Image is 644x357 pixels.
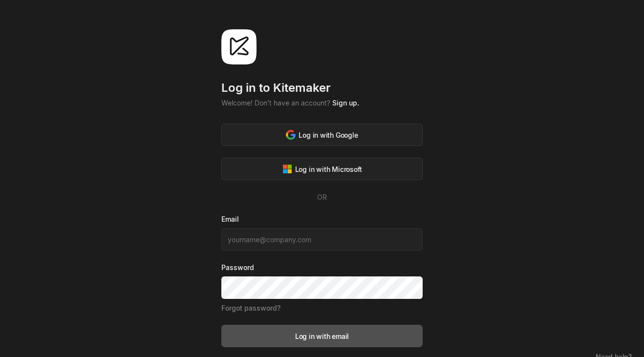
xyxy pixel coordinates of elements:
[221,98,423,108] div: Welcome! Don't have an account?
[286,130,296,140] img: svg%3e
[221,29,257,64] img: svg%3e
[332,99,359,107] a: Sign up.
[221,325,423,347] button: Log in with email
[221,124,423,146] button: Log in with Google
[221,304,280,312] a: Forgot password?
[221,158,423,180] button: Log in with Microsoft
[221,192,423,202] div: OR
[282,164,292,174] img: svg%3e
[295,331,349,341] div: Log in with email
[221,214,423,224] label: Email
[221,262,423,273] label: Password
[221,80,423,96] div: Log in to Kitemaker
[286,130,358,140] div: Log in with Google
[221,228,423,251] input: yourname@company.com
[282,164,362,174] div: Log in with Microsoft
